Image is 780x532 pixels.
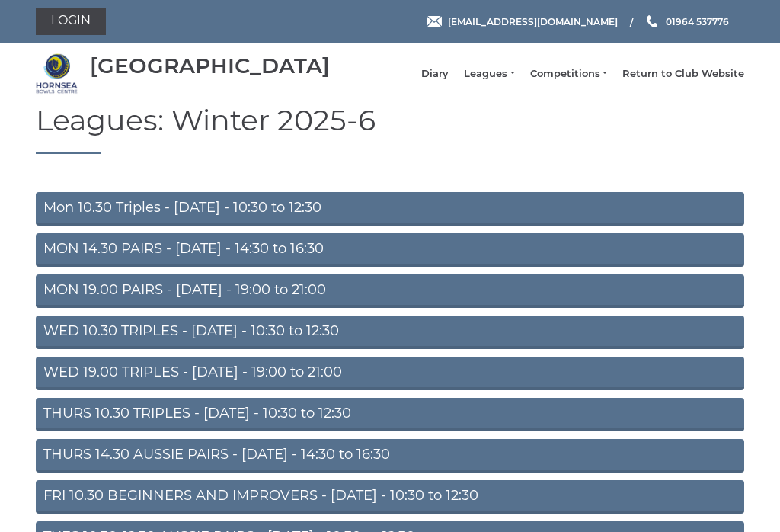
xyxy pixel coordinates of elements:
a: Return to Club Website [622,67,744,81]
a: WED 19.00 TRIPLES - [DATE] - 19:00 to 21:00 [36,357,744,390]
h1: Leagues: Winter 2025-6 [36,104,744,154]
img: Email [427,16,442,27]
a: WED 10.30 TRIPLES - [DATE] - 10:30 to 12:30 [36,316,744,349]
div: [GEOGRAPHIC_DATA] [90,54,330,78]
img: Phone us [647,15,657,27]
a: MON 19.00 PAIRS - [DATE] - 19:00 to 21:00 [36,274,744,308]
a: Login [36,8,106,35]
a: MON 14.30 PAIRS - [DATE] - 14:30 to 16:30 [36,233,744,267]
a: FRI 10.30 BEGINNERS AND IMPROVERS - [DATE] - 10:30 to 12:30 [36,480,744,514]
a: Leagues [464,67,514,81]
a: Email [EMAIL_ADDRESS][DOMAIN_NAME] [427,14,618,29]
a: THURS 14.30 AUSSIE PAIRS - [DATE] - 14:30 to 16:30 [36,439,744,473]
span: 01964 537776 [666,15,729,27]
a: THURS 10.30 TRIPLES - [DATE] - 10:30 to 12:30 [36,398,744,431]
a: Phone us 01964 537776 [644,14,729,29]
a: Diary [421,67,449,81]
a: Mon 10.30 Triples - [DATE] - 10:30 to 12:30 [36,192,744,226]
img: Hornsea Bowls Centre [36,53,78,95]
a: Competitions [530,67,607,81]
span: [EMAIL_ADDRESS][DOMAIN_NAME] [448,15,618,27]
